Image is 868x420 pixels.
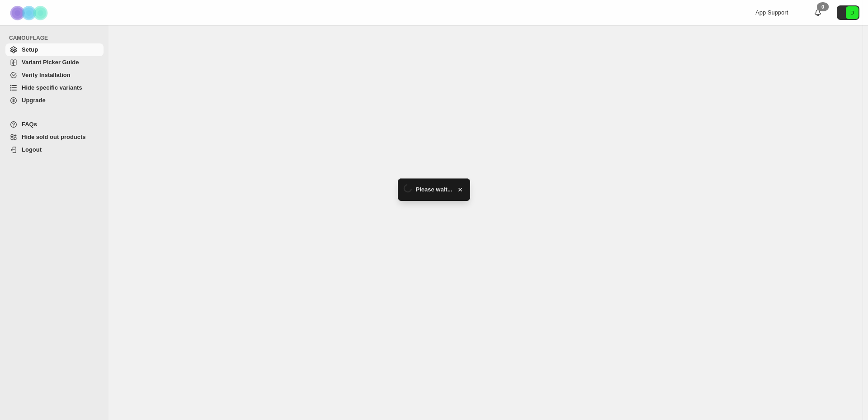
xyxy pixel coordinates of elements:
img: Camouflage [7,0,52,25]
div: 0 [817,2,829,11]
span: Upgrade [22,97,46,104]
span: CAMOUFLAGE [9,34,104,42]
text: D [850,10,854,15]
a: 0 [813,8,822,17]
button: Avatar with initials D [837,5,859,20]
span: Please wait... [416,185,453,194]
span: Variant Picker Guide [22,59,79,66]
span: Setup [22,46,38,53]
a: Hide specific variants [5,81,104,94]
span: Verify Installation [22,72,71,78]
a: Setup [5,43,104,56]
span: Logout [22,146,42,153]
span: FAQs [22,121,37,128]
a: Logout [5,143,104,156]
a: Verify Installation [5,69,104,81]
span: App Support [755,9,788,16]
a: Hide sold out products [5,131,104,143]
a: Upgrade [5,94,104,107]
a: Variant Picker Guide [5,56,104,69]
span: Avatar with initials D [846,6,859,19]
span: Hide specific variants [22,84,82,91]
span: Hide sold out products [22,134,86,140]
a: FAQs [5,118,104,131]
